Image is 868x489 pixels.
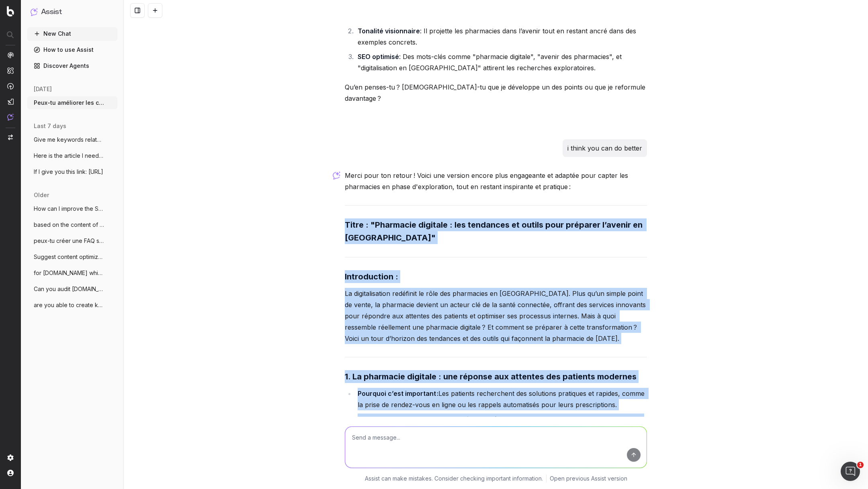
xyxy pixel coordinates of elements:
strong: Tonalité visionnaire [358,27,420,35]
span: peux-tu créer une FAQ sur Gestion des re [34,237,104,245]
span: [DATE] [34,85,52,93]
a: Discover Agents [27,59,117,72]
span: older [34,191,49,199]
button: Assist [31,6,114,18]
span: based on the content of this page showca [34,221,104,229]
span: are you able to create keywords group fo [34,301,104,309]
button: peux-tu créer une FAQ sur Gestion des re [27,234,117,247]
li: : Il projette les pharmacies dans l’avenir tout en restant ancré dans des exemples concrets. [355,25,647,48]
span: Give me keywords related to moving a med [34,136,104,144]
span: Here is the article I need you to optimi [34,152,104,160]
span: for [DOMAIN_NAME] which is our B2B [34,269,104,277]
li: : Des mots-clés comme "pharmacie digitale", "avenir des pharmacies", et "digitalisation en [GEOGR... [355,51,647,73]
button: If I give you this link: [URL] [27,165,117,178]
button: How can I improve the SEO of this page? [27,202,117,215]
strong: Pourquoi c’est important : [358,389,438,397]
span: Peux-tu améliorer les contenus que je va [34,99,104,107]
img: Botify assist logo [333,171,340,179]
img: My account [7,470,14,476]
button: for [DOMAIN_NAME] which is our B2B [27,267,117,279]
strong: Introduction : [345,272,398,281]
img: Assist [31,8,38,16]
img: Setting [7,454,14,461]
span: If I give you this link: [URL] [34,168,103,176]
p: i think you can do better [567,143,642,154]
p: Merci pour ton retour ! Voici une version encore plus engageante et adaptée pour capter les pharm... [345,170,647,192]
img: Analytics [7,52,14,58]
img: Botify logo [7,6,14,16]
button: New Chat [27,27,117,40]
span: How can I improve the SEO of this page? [34,205,104,213]
img: Assist [7,114,14,120]
button: Suggest content optimization and keyword [27,251,117,263]
button: Give me keywords related to moving a med [27,133,117,146]
p: Qu’en penses-tu ? [DEMOGRAPHIC_DATA]-tu que je développe un des points ou que je reformule davant... [345,81,647,104]
button: Peux-tu améliorer les contenus que je va [27,96,117,109]
span: Can you audit [DOMAIN_NAME] in terms of [34,285,104,293]
iframe: Intercom live chat [841,462,860,481]
strong: SEO optimisé [358,53,399,61]
img: Activation [7,83,14,90]
span: 1 [857,462,864,468]
h1: Assist [41,6,62,18]
strong: 1. La pharmacie digitale : une réponse aux attentes des patients modernes [345,372,637,381]
button: are you able to create keywords group fo [27,299,117,312]
button: Here is the article I need you to optimi [27,149,117,162]
span: last 7 days [34,122,66,130]
a: How to use Assist [27,43,117,56]
p: La digitalisation redéfinit le rôle des pharmacies en [GEOGRAPHIC_DATA]. Plus qu’un simple point ... [345,288,647,344]
img: Intelligence [7,67,14,74]
strong: Exemple concret : [358,415,414,423]
strong: Titre : "Pharmacie digitale : les tendances et outils pour préparer l’avenir en [GEOGRAPHIC_DATA]" [345,220,645,242]
li: Les patients recherchent des solutions pratiques et rapides, comme la prise de rendez-vous en lig... [355,388,647,410]
button: Can you audit [DOMAIN_NAME] in terms of [27,283,117,295]
img: Studio [7,98,14,105]
p: Assist can make mistakes. Consider checking important information. [365,475,543,483]
img: Switch project [8,134,13,140]
a: Open previous Assist version [550,475,627,483]
button: based on the content of this page showca [27,218,117,231]
span: Suggest content optimization and keyword [34,253,104,261]
li: Proposer un système de réservation en ligne pour les services comme les vaccinations ou les tests... [355,414,647,436]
